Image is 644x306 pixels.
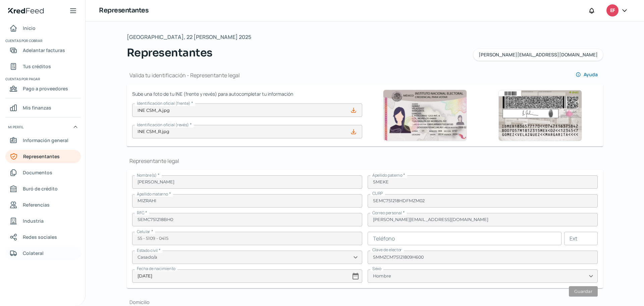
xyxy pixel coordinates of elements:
span: Documentos [23,168,52,177]
span: Identificación oficial (revés) [137,122,189,128]
span: Nombre(s) [137,172,157,178]
h1: Representante legal [127,157,603,165]
span: Sexo [372,266,381,271]
span: RFC [137,210,144,216]
span: Identificación oficial (frente) [137,100,190,106]
span: Adelantar facturas [23,46,65,54]
a: Colateral [5,247,81,260]
a: Inicio [5,21,81,35]
span: Correo personal [372,210,402,216]
span: Ayuda [584,72,598,77]
span: Representantes [23,152,60,161]
a: Información general [5,134,81,147]
a: Adelantar facturas [5,44,81,57]
h2: Domicilio [127,299,603,305]
span: Inicio [23,24,36,32]
img: Ejemplo de identificación oficial (revés) [498,90,582,141]
span: Pago a proveedores [23,84,68,93]
span: Cuentas por pagar [5,76,80,82]
img: Ejemplo de identificación oficial (frente) [383,90,467,141]
span: Cuentas por cobrar [5,38,80,44]
button: Guardar [569,286,598,297]
span: Estado civil [137,248,158,253]
a: Redes sociales [5,230,81,244]
a: Tus créditos [5,60,81,73]
span: Apellido paterno [372,172,402,178]
span: EF [610,7,615,15]
button: Ayuda [570,68,603,81]
a: Industria [5,214,81,228]
a: Pago a proveedores [5,82,81,95]
span: Apellido materno [137,191,168,197]
span: Mis finanzas [23,103,51,112]
span: Redes sociales [23,233,57,241]
span: Información general [23,136,68,144]
span: Fecha de nacimiento [137,266,175,271]
h1: Valida tu identificación - Representante legal [127,72,240,79]
a: Referencias [5,198,81,212]
span: Celular [137,229,150,234]
span: Colateral [23,249,44,257]
span: Tus créditos [23,62,51,71]
span: Clave de elector [372,247,402,253]
span: Sube una foto de tu INE (frente y revés) para autocompletar tu información [132,90,362,98]
h1: Representantes [99,6,148,15]
span: Representantes [127,45,213,61]
span: Buró de crédito [23,184,58,193]
span: [GEOGRAPHIC_DATA], 22 [PERSON_NAME] 2025 [127,32,251,42]
a: Representantes [5,150,81,163]
a: Documentos [5,166,81,179]
span: [PERSON_NAME][EMAIL_ADDRESS][DOMAIN_NAME] [479,52,598,57]
span: Mi perfil [8,124,23,130]
a: Mis finanzas [5,101,81,115]
span: Industria [23,217,44,225]
span: Referencias [23,201,50,209]
span: CURP [372,190,383,196]
a: Buró de crédito [5,182,81,195]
